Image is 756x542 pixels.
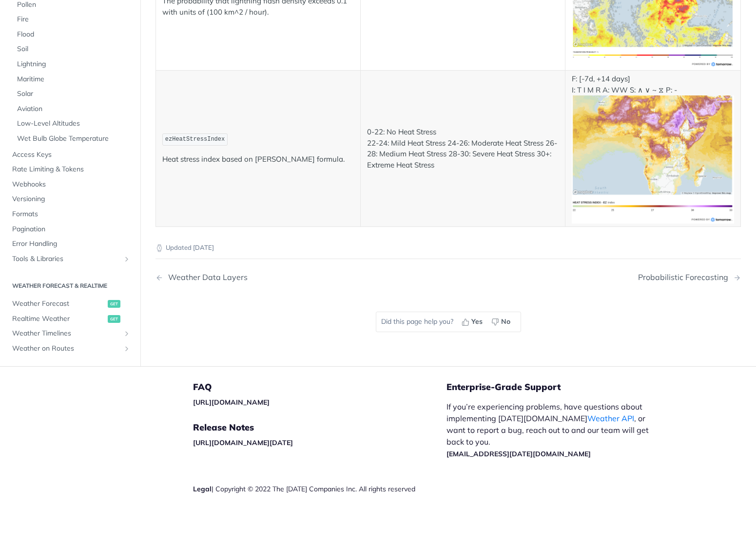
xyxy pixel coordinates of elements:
span: Rate Limiting & Tokens [12,165,131,174]
a: Versioning [7,192,133,206]
button: Show subpages for Weather Timelines [123,330,131,337]
a: Wet Bulb Globe Temperature [12,131,133,146]
span: Formats [12,209,131,219]
div: Did this page help you? [376,312,521,332]
span: ezHeatStressIndex [165,136,225,143]
a: Maritime [12,72,133,86]
a: Weather Forecastget [7,297,133,311]
a: Formats [7,206,133,221]
h5: Enterprise-Grade Support [446,381,675,393]
h5: FAQ [193,381,446,393]
span: Expand image [572,1,734,11]
a: Error Handling [7,237,133,251]
a: Access Keys [7,147,133,162]
span: Realtime Weather [12,314,105,323]
span: get [108,300,120,308]
a: Pagination [7,222,133,236]
button: No [488,315,516,329]
a: Legal [193,485,212,493]
span: Maritime [17,74,131,84]
p: F: [-7d, +14 days] I: T I M R A: WW S: ∧ ∨ ~ ⧖ P: - [572,74,734,224]
span: Tools & Libraries [12,254,120,263]
span: Low-Level Altitudes [17,119,131,129]
div: Probabilistic Forecasting [638,273,733,282]
a: Low-Level Altitudes [12,116,133,131]
a: Flood [12,27,133,41]
span: Wet Bulb Globe Temperature [17,134,131,144]
span: get [108,315,120,322]
span: Flood [17,29,131,39]
a: Solar [12,87,133,101]
span: Versioning [12,194,131,204]
span: Weather on Routes [12,344,120,354]
nav: Pagination Controls [155,263,741,292]
a: Fire [12,12,133,27]
button: Show subpages for Weather on Routes [123,345,131,353]
div: | Copyright © 2022 The [DATE] Companies Inc. All rights reserved [193,484,446,494]
div: Weather Data Layers [163,273,248,282]
span: Soil [17,44,131,54]
a: Next Page: Probabilistic Forecasting [638,273,741,282]
span: Expand image [572,154,734,163]
h2: Weather Forecast & realtime [7,281,133,290]
span: Fire [17,15,131,24]
p: 0-22: No Heat Stress 22-24: Mild Heat Stress 24-26: Moderate Heat Stress 26-28: Medium Heat Stres... [367,127,559,170]
span: No [501,317,510,327]
span: Weather Forecast [12,299,105,309]
button: Yes [458,315,488,329]
span: Aviation [17,104,131,113]
span: Weather Timelines [12,329,120,338]
p: If you’re experiencing problems, have questions about implementing [DATE][DOMAIN_NAME] , or want ... [446,401,659,459]
button: Show subpages for Tools & Libraries [123,255,131,262]
a: Realtime Weatherget [7,311,133,326]
a: [EMAIL_ADDRESS][DATE][DOMAIN_NAME] [446,449,591,458]
a: [URL][DOMAIN_NAME] [193,398,270,407]
a: Soil [12,42,133,56]
a: Rate Limiting & Tokens [7,162,133,177]
span: Solar [17,89,131,99]
a: Weather on RoutesShow subpages for Weather on Routes [7,341,133,356]
a: Webhooks [7,177,133,191]
span: Error Handling [12,239,131,249]
a: Weather API [587,413,634,423]
a: Weather TimelinesShow subpages for Weather Timelines [7,326,133,341]
span: Pagination [12,224,131,234]
p: Heat stress index based on [PERSON_NAME] formula. [162,154,354,165]
p: Updated [DATE] [155,243,741,253]
a: Lightning [12,57,133,72]
span: Access Keys [12,150,131,159]
a: Aviation [12,101,133,116]
a: Tools & LibrariesShow subpages for Tools & Libraries [7,251,133,266]
a: Previous Page: Weather Data Layers [155,273,407,282]
span: Webhooks [12,179,131,189]
h5: Release Notes [193,422,446,433]
span: Yes [471,317,483,327]
a: [URL][DOMAIN_NAME][DATE] [193,438,293,447]
span: Lightning [17,59,131,69]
